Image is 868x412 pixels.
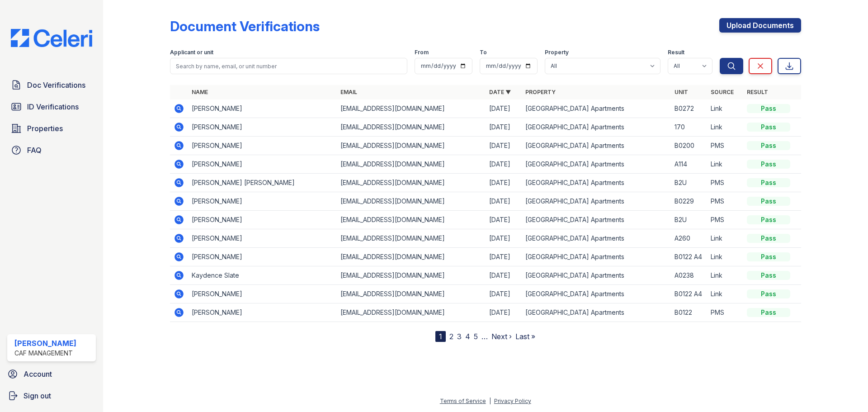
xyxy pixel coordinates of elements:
[27,145,42,156] span: FAQ
[337,99,486,118] td: [EMAIL_ADDRESS][DOMAIN_NAME]
[522,99,670,118] td: [GEOGRAPHIC_DATA] Apartments
[522,303,670,322] td: [GEOGRAPHIC_DATA] Apartments
[707,118,743,137] td: Link
[474,332,478,341] a: 5
[7,76,96,94] a: Doc Verifications
[24,369,52,379] span: Account
[486,99,522,118] td: [DATE]
[671,285,707,303] td: B0122 A4
[337,229,486,248] td: [EMAIL_ADDRESS][DOMAIN_NAME]
[707,266,743,285] td: Link
[188,118,337,137] td: [PERSON_NAME]
[707,192,743,211] td: PMS
[188,174,337,192] td: [PERSON_NAME] [PERSON_NAME]
[747,123,790,132] div: Pass
[747,252,790,261] div: Pass
[486,229,522,248] td: [DATE]
[522,229,670,248] td: [GEOGRAPHIC_DATA] Apartments
[747,289,790,298] div: Pass
[486,137,522,155] td: [DATE]
[707,229,743,248] td: Link
[192,89,208,95] a: Name
[747,104,790,113] div: Pass
[14,349,76,358] div: CAF Management
[486,155,522,174] td: [DATE]
[4,387,99,405] button: Sign out
[465,332,470,341] a: 4
[747,197,790,206] div: Pass
[671,229,707,248] td: A260
[747,215,790,224] div: Pass
[188,266,337,285] td: Kaydence Slate
[7,98,96,116] a: ID Verifications
[489,89,511,95] a: Date ▼
[480,49,487,56] label: To
[7,141,96,159] a: FAQ
[337,285,486,303] td: [EMAIL_ADDRESS][DOMAIN_NAME]
[188,303,337,322] td: [PERSON_NAME]
[486,303,522,322] td: [DATE]
[4,29,99,47] img: CE_Logo_Blue-a8612792a0a2168367f1c8372b55b34899dd931a85d93a1a3d3e32e68fde9ad4.png
[707,248,743,266] td: Link
[494,398,531,404] a: Privacy Policy
[188,229,337,248] td: [PERSON_NAME]
[337,155,486,174] td: [EMAIL_ADDRESS][DOMAIN_NAME]
[188,155,337,174] td: [PERSON_NAME]
[481,331,488,342] span: …
[671,211,707,229] td: B2U
[486,118,522,137] td: [DATE]
[486,174,522,192] td: [DATE]
[671,174,707,192] td: B2U
[671,99,707,118] td: B0272
[522,192,670,211] td: [GEOGRAPHIC_DATA] Apartments
[522,248,670,266] td: [GEOGRAPHIC_DATA] Apartments
[675,89,688,95] a: Unit
[707,155,743,174] td: Link
[522,266,670,285] td: [GEOGRAPHIC_DATA] Apartments
[188,137,337,155] td: [PERSON_NAME]
[337,174,486,192] td: [EMAIL_ADDRESS][DOMAIN_NAME]
[188,99,337,118] td: [PERSON_NAME]
[671,266,707,285] td: A0238
[435,331,446,342] div: 1
[27,80,85,90] span: Doc Verifications
[747,271,790,280] div: Pass
[486,248,522,266] td: [DATE]
[707,99,743,118] td: Link
[747,308,790,317] div: Pass
[707,137,743,155] td: PMS
[337,118,486,137] td: [EMAIL_ADDRESS][DOMAIN_NAME]
[719,18,801,33] a: Upload Documents
[522,155,670,174] td: [GEOGRAPHIC_DATA] Apartments
[707,303,743,322] td: PMS
[14,338,76,349] div: [PERSON_NAME]
[440,398,486,404] a: Terms of Service
[337,303,486,322] td: [EMAIL_ADDRESS][DOMAIN_NAME]
[522,285,670,303] td: [GEOGRAPHIC_DATA] Apartments
[7,119,96,137] a: Properties
[707,174,743,192] td: PMS
[491,332,512,341] a: Next ›
[747,160,790,169] div: Pass
[522,137,670,155] td: [GEOGRAPHIC_DATA] Apartments
[522,174,670,192] td: [GEOGRAPHIC_DATA] Apartments
[671,137,707,155] td: B0200
[522,118,670,137] td: [GEOGRAPHIC_DATA] Apartments
[337,248,486,266] td: [EMAIL_ADDRESS][DOMAIN_NAME]
[337,137,486,155] td: [EMAIL_ADDRESS][DOMAIN_NAME]
[747,141,790,150] div: Pass
[188,192,337,211] td: [PERSON_NAME]
[27,123,63,134] span: Properties
[188,211,337,229] td: [PERSON_NAME]
[188,285,337,303] td: [PERSON_NAME]
[337,211,486,229] td: [EMAIL_ADDRESS][DOMAIN_NAME]
[170,18,320,34] div: Document Verifications
[747,89,768,95] a: Result
[671,303,707,322] td: B0122
[671,248,707,266] td: B0122 A4
[707,211,743,229] td: PMS
[170,58,407,74] input: Search by name, email, or unit number
[707,285,743,303] td: Link
[457,332,462,341] a: 3
[747,234,790,243] div: Pass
